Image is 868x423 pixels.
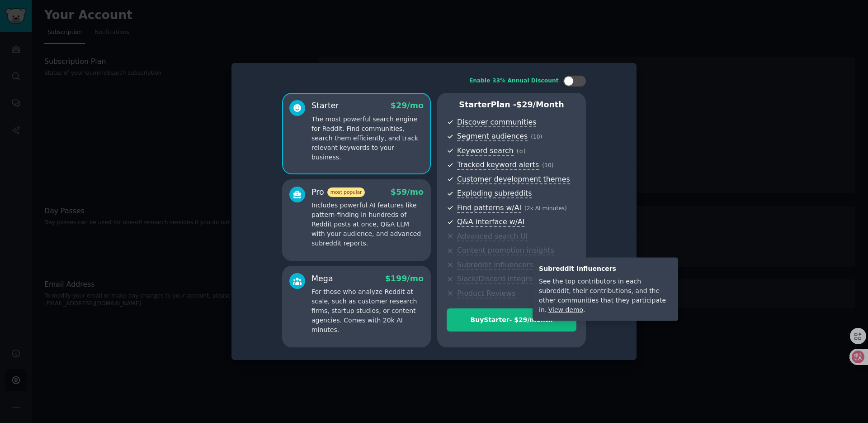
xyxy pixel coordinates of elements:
[539,264,672,274] div: Subreddit Influencers
[531,134,542,140] span: ( 10 )
[447,99,576,111] p: Starter Plan -
[469,77,559,85] div: Enable 33% Annual Discount
[327,187,365,197] span: most popular
[457,118,536,127] span: Discover communities
[539,277,672,315] div: See the top contributors in each subreddit, their contributions, and the other communities that t...
[391,187,424,197] span: $ 59 /mo
[517,148,526,154] span: ( ∞ )
[524,205,567,211] span: ( 2k AI minutes )
[457,132,528,141] span: Segment audiences
[457,175,570,184] span: Customer development themes
[311,201,424,248] p: Includes powerful AI features like pattern-finding in hundreds of Reddit posts at once, Q&A LLM w...
[311,115,424,162] p: The most powerful search engine for Reddit. Find communities, search them efficiently, and track ...
[311,273,333,284] div: Mega
[311,187,365,198] div: Pro
[457,232,528,241] span: Advanced search UI
[457,203,521,213] span: Find patterns w/AI
[385,274,424,283] span: $ 199 /mo
[391,101,424,110] span: $ 29 /mo
[447,308,576,332] button: BuyStarter- $29/month
[447,315,576,325] div: Buy Starter - $ 29 /month
[542,162,553,168] span: ( 10 )
[548,306,583,313] a: View demo
[311,287,424,335] p: For those who analyze Reddit at scale, such as customer research firms, startup studios, or conte...
[457,146,514,156] span: Keyword search
[311,100,339,111] div: Starter
[457,274,547,284] span: Slack/Discord integration
[457,217,524,227] span: Q&A interface w/AI
[457,189,532,198] span: Exploding subreddits
[457,160,539,170] span: Tracked keyword alerts
[516,100,564,109] span: $ 29 /month
[457,289,515,298] span: Product Reviews
[457,260,533,270] span: Subreddit influencers
[457,246,554,255] span: Content promotion insights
